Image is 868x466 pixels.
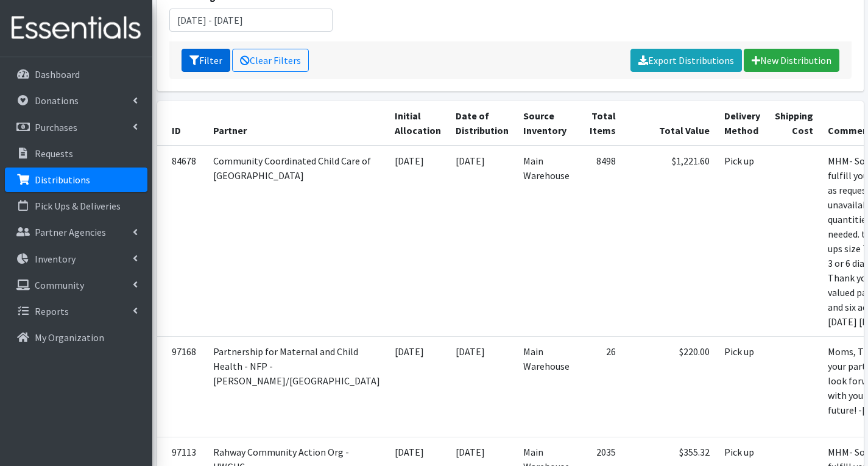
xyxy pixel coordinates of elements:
td: Community Coordinated Child Care of [GEOGRAPHIC_DATA] [206,146,387,337]
a: Pick Ups & Deliveries [5,194,147,218]
a: Partner Agencies [5,220,147,244]
button: Filter [182,49,230,72]
a: Inventory [5,247,147,271]
th: Total Value [623,101,717,146]
td: Partnership for Maternal and Child Health - NFP - [PERSON_NAME]/[GEOGRAPHIC_DATA] [206,336,387,437]
p: Requests [35,147,73,160]
td: [DATE] [387,146,448,337]
a: Community [5,273,147,297]
a: Donations [5,88,147,113]
p: Community [35,279,84,291]
img: HumanEssentials [5,8,147,49]
td: 26 [577,336,623,437]
p: My Organization [35,331,104,344]
p: Pick Ups & Deliveries [35,200,121,212]
td: [DATE] [387,336,448,437]
a: New Distribution [744,49,839,72]
td: Pick up [717,146,767,337]
input: January 1, 2011 - December 31, 2011 [169,9,333,32]
p: Dashboard [35,68,80,80]
td: Main Warehouse [516,146,577,337]
a: Export Distributions [630,49,742,72]
p: Inventory [35,253,76,265]
td: 84678 [157,146,206,337]
td: 8498 [577,146,623,337]
a: Dashboard [5,62,147,86]
a: Purchases [5,115,147,139]
th: Initial Allocation [387,101,448,146]
a: Distributions [5,168,147,192]
p: Partner Agencies [35,226,106,238]
td: 97168 [157,336,206,437]
th: Source Inventory [516,101,577,146]
td: [DATE] [448,336,516,437]
p: Purchases [35,121,77,133]
a: Clear Filters [232,49,309,72]
a: Requests [5,141,147,166]
th: Shipping Cost [767,101,820,146]
th: Delivery Method [717,101,767,146]
p: Donations [35,94,79,107]
a: Reports [5,299,147,323]
th: Date of Distribution [448,101,516,146]
td: [DATE] [448,146,516,337]
p: Reports [35,305,69,317]
td: Pick up [717,336,767,437]
th: Partner [206,101,387,146]
td: $220.00 [623,336,717,437]
th: Total Items [577,101,623,146]
p: Distributions [35,174,90,186]
a: My Organization [5,325,147,350]
th: ID [157,101,206,146]
td: Main Warehouse [516,336,577,437]
td: $1,221.60 [623,146,717,337]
